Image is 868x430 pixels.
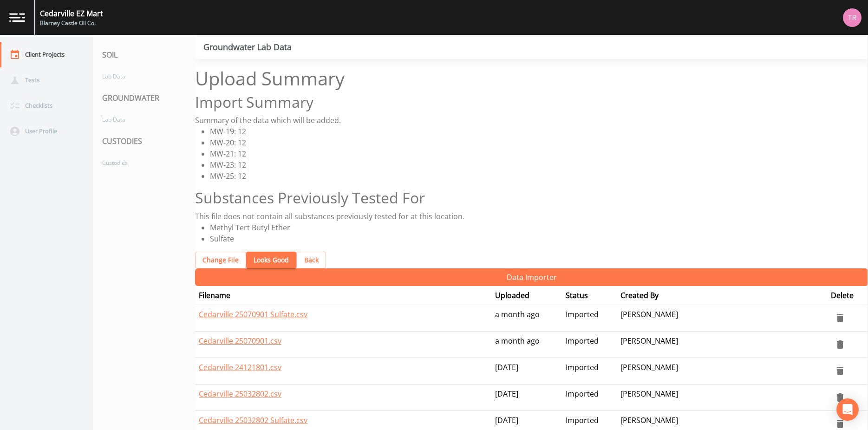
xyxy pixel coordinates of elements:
button: delete [831,362,849,380]
a: Cedarville 24121801.csv [199,362,281,372]
li: MW-23: 12 [210,159,868,170]
td: [PERSON_NAME] [617,332,827,358]
div: Summary of the data which will be added. [195,115,868,126]
li: MW-20: 12 [210,137,868,148]
button: delete [831,309,849,327]
div: Blarney Castle Oil Co. [40,19,103,27]
th: Created By [617,286,827,305]
button: delete [831,388,849,407]
img: logo [9,13,25,22]
td: Imported [562,305,617,332]
a: Lab Data [93,111,186,128]
td: a month ago [491,332,562,358]
div: Cedarville EZ Mart [40,8,103,19]
h2: Import Summary [195,93,868,111]
td: Imported [562,358,617,384]
th: Uploaded [491,286,562,305]
div: Groundwater Lab Data [203,43,292,51]
td: Imported [562,384,617,411]
div: GROUNDWATER [93,85,195,111]
img: 939099765a07141c2f55256aeaad4ea5 [843,8,861,27]
td: a month ago [491,305,562,332]
td: [DATE] [491,358,562,384]
button: Data Importer [195,268,868,286]
th: Filename [195,286,491,305]
h2: Substances Previously Tested For [195,189,868,207]
a: Custodies [93,154,186,171]
a: Cedarville 25070901.csv [199,336,281,346]
h1: Upload Summary [195,67,868,90]
th: Status [562,286,617,305]
div: CUSTODIES [93,128,195,154]
div: SOIL [93,42,195,68]
td: [PERSON_NAME] [617,384,827,411]
td: [PERSON_NAME] [617,305,827,332]
td: [DATE] [491,384,562,411]
li: MW-19: 12 [210,126,868,137]
a: Cedarville 25070901 Sulfate.csv [199,309,307,319]
td: Imported [562,332,617,358]
a: Cedarville 25032802.csv [199,389,281,399]
td: [PERSON_NAME] [617,358,827,384]
div: Open Intercom Messenger [836,398,859,421]
button: Change File [195,252,246,269]
a: Cedarville 25032802 Sulfate.csv [199,415,307,425]
li: MW-21: 12 [210,148,868,159]
button: delete [831,335,849,354]
li: Methyl Tert Butyl Ether [210,222,868,233]
button: Looks Good [246,252,296,269]
button: Back [296,252,326,269]
li: Sulfate [210,233,868,244]
div: This file does not contain all substances previously tested for at this location. [195,211,868,222]
li: MW-25: 12 [210,170,868,182]
th: Delete [827,286,868,305]
a: Lab Data [93,68,186,85]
